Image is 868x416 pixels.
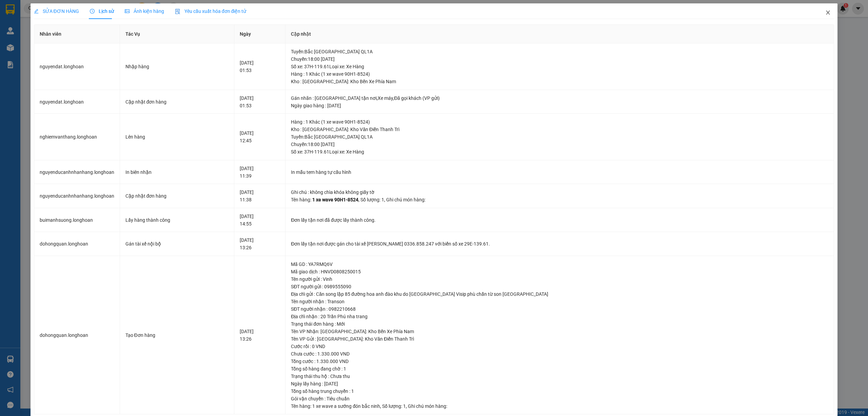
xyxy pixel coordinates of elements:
div: Tuyến : Bắc [GEOGRAPHIC_DATA] QL1A Chuyến: 18:00 [DATE] Số xe: 37H-119.61 Loại xe: Xe Hàng [291,48,828,70]
div: Đơn lấy tận nơi đã được lấy thành công. [291,216,828,224]
div: Tổng số hàng đang chờ : 1 [291,365,828,373]
div: Tên VP Gửi : [GEOGRAPHIC_DATA]: Kho Văn Điển Thanh Trì [291,335,828,343]
td: nghiemvanthang.longhoan [34,114,120,160]
div: Địa chỉ gửi : Căn song lập 85 đường hoa anh đào khu do [GEOGRAPHIC_DATA] Visip phù chẩn từ son [G... [291,290,828,298]
div: Địa chỉ nhận : 20 Trần Phú nha trang [291,313,828,320]
div: SĐT người gửi : 0989555090 [291,283,828,290]
span: close [825,10,831,15]
span: Lịch sử [90,8,114,14]
div: Kho : [GEOGRAPHIC_DATA]: Kho Bến Xe Phía Nam [291,78,828,85]
div: SĐT người nhận : 0982210668 [291,305,828,313]
div: Lên hàng [125,133,229,141]
button: Close [818,3,837,22]
div: Tên hàng: , Số lượng: , Ghi chú món hàng: [291,196,828,203]
div: Ghi chú : không chìa khóa không giấy tờ [291,188,828,196]
span: 1 [403,403,406,409]
div: Mã GD : YA7RMQ6V [291,260,828,268]
td: nguyendat.longhoan [34,43,120,90]
span: SỬA ĐƠN HÀNG [34,8,79,14]
div: Nhập hàng [125,63,229,70]
div: Tên người gửi : Vinh [291,275,828,283]
span: Ảnh kiện hàng [125,8,164,14]
div: Tổng số hàng trung chuyển : 1 [291,387,828,395]
span: clock-circle [90,9,95,14]
div: Gói vận chuyển : Tiêu chuẩn [291,395,828,402]
div: Tên người nhận : Transon [291,298,828,305]
div: [DATE] 12:45 [240,129,280,144]
div: Gán tài xế nội bộ [125,240,229,248]
div: Tên hàng: , Số lượng: , Ghi chú món hàng: [291,402,828,410]
span: 1 [381,197,384,202]
div: Đơn lấy tận nơi được gán cho tài xế [PERSON_NAME] 0336.858.247 với biển số xe 29E-139.61. [291,240,828,248]
div: Trạng thái thu hộ : Chưa thu [291,373,828,380]
div: [DATE] 13:26 [240,328,280,343]
div: Gán nhãn : [GEOGRAPHIC_DATA] tận nơi,Xe máy,Đã gọi khách (VP gửi) [291,94,828,102]
div: Cập nhật đơn hàng [125,98,229,106]
div: Ngày lấy hàng : [DATE] [291,380,828,387]
div: Tạo Đơn hàng [125,331,229,339]
div: Mã giao dịch : HNVD0808250015 [291,268,828,275]
td: nguyenducanhnhanhang.longhoan [34,160,120,184]
td: dohongquan.longhoan [34,232,120,256]
td: nguyendat.longhoan [34,90,120,114]
div: Trạng thái đơn hàng : Mới [291,320,828,328]
div: Cước rồi : 0 VND [291,343,828,350]
span: edit [34,9,39,14]
th: Cập nhật [285,25,834,43]
div: Ngày giao hàng : [DATE] [291,102,828,109]
div: Hàng : 1 Khác (1 xe wave 90H1-8524) [291,70,828,78]
div: Tuyến : Bắc [GEOGRAPHIC_DATA] QL1A Chuyến: 18:00 [DATE] Số xe: 37H-119.61 Loại xe: Xe Hàng [291,133,828,156]
div: Hàng : 1 Khác (1 xe wave 90H1-8524) [291,118,828,126]
div: Kho : [GEOGRAPHIC_DATA]: Kho Văn Điển Thanh Trì [291,126,828,133]
div: Lấy hàng thành công [125,216,229,224]
th: Nhân viên [34,25,120,43]
div: [DATE] 14:55 [240,213,280,228]
th: Tác Vụ [120,25,234,43]
div: In biên nhận [125,168,229,176]
div: In mẫu tem hàng tự cấu hình [291,168,828,176]
div: [DATE] 11:38 [240,188,280,203]
span: picture [125,9,130,14]
div: Chưa cước : 1.330.000 VND [291,350,828,358]
div: [DATE] 01:53 [240,59,280,74]
div: Tổng cước : 1.330.000 VND [291,358,828,365]
div: Tên VP Nhận: [GEOGRAPHIC_DATA]: Kho Bến Xe Phía Nam [291,328,828,335]
th: Ngày [234,25,285,43]
span: 1 xe wave a sướng đón bắc ninh [312,403,380,409]
div: [DATE] 11:39 [240,165,280,180]
div: [DATE] 01:53 [240,94,280,109]
span: Yêu cầu xuất hóa đơn điện tử [175,8,246,14]
img: icon [175,9,180,14]
div: Cập nhật đơn hàng [125,192,229,200]
div: [DATE] 13:26 [240,236,280,251]
td: buimanhsuong.longhoan [34,208,120,232]
td: dohongquan.longhoan [34,256,120,415]
td: nguyenducanhnhanhang.longhoan [34,184,120,208]
span: 1 xe wave 90H1-8524 [312,197,358,202]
